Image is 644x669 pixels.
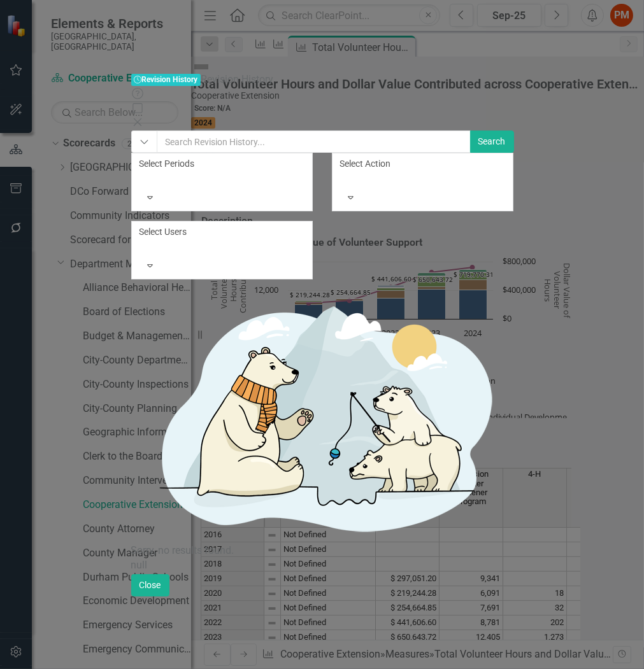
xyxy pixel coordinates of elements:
span: Revision History [201,73,273,85]
button: Search [470,130,514,153]
div: null [131,558,265,573]
div: Select Users [140,225,304,238]
input: Search Revision History... [157,130,471,153]
img: No results found [131,289,513,544]
button: Close [131,574,169,596]
div: Select Periods [140,157,304,170]
div: Select Action [340,157,505,170]
div: Sorry, no results found. [131,544,513,558]
span: Revision History [131,74,201,86]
